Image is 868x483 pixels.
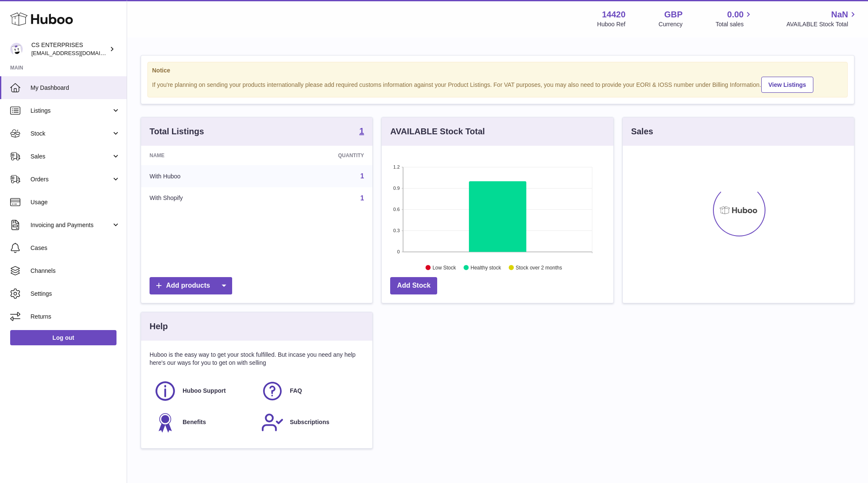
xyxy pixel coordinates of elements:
[359,127,364,135] strong: 1
[761,77,813,93] a: View Listings
[664,9,682,20] strong: GBP
[786,20,858,28] span: AVAILABLE Stock Total
[360,194,364,202] a: 1
[31,313,120,321] span: Returns
[471,265,502,271] text: Healthy stock
[31,175,111,183] span: Orders
[150,277,232,294] a: Add products
[31,107,111,115] span: Listings
[290,418,329,426] span: Subscriptions
[183,418,206,426] span: Benefits
[31,198,120,206] span: Usage
[360,172,364,180] a: 1
[31,290,120,298] span: Settings
[715,20,753,28] span: Total sales
[150,321,168,332] h3: Help
[141,187,266,209] td: With Shopify
[152,67,843,75] strong: Notice
[390,126,485,137] h3: AVAILABLE Stock Total
[261,411,360,434] a: Subscriptions
[31,84,120,92] span: My Dashboard
[786,9,858,28] a: NaN AVAILABLE Stock Total
[10,43,23,56] img: csenterprisesholding@gmail.com
[31,50,125,56] span: [EMAIL_ADDRESS][DOMAIN_NAME]
[183,387,226,395] span: Huboo Support
[394,228,400,233] text: 0.3
[31,244,120,252] span: Cases
[394,186,400,191] text: 0.9
[290,387,302,395] span: FAQ
[516,265,562,271] text: Stock over 2 months
[150,126,204,137] h3: Total Listings
[261,380,360,402] a: FAQ
[31,41,108,57] div: CS ENTERPRISES
[150,351,364,367] p: Huboo is the easy way to get your stock fulfilled. But incase you need any help here's our ways f...
[659,20,683,28] div: Currency
[359,127,364,137] a: 1
[602,9,626,20] strong: 14420
[31,153,111,161] span: Sales
[266,146,373,165] th: Quantity
[31,221,111,229] span: Invoicing and Payments
[141,165,266,187] td: With Huboo
[154,411,252,434] a: Benefits
[10,330,116,345] a: Log out
[31,267,120,275] span: Channels
[394,207,400,212] text: 0.6
[597,20,626,28] div: Huboo Ref
[397,249,400,254] text: 0
[433,265,456,271] text: Low Stock
[141,146,266,165] th: Name
[31,130,111,138] span: Stock
[715,9,753,28] a: 0.00 Total sales
[152,75,843,93] div: If you're planning on sending your products internationally please add required customs informati...
[727,9,744,20] span: 0.00
[390,277,437,294] a: Add Stock
[631,126,653,137] h3: Sales
[154,380,252,402] a: Huboo Support
[394,164,400,169] text: 1.2
[831,9,848,20] span: NaN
